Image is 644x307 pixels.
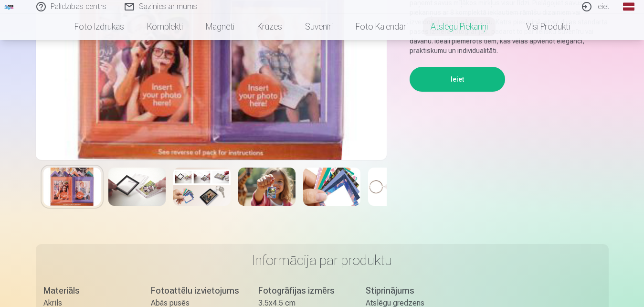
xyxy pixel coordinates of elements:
div: Stiprinājums [366,284,454,297]
a: Komplekti [136,13,194,40]
a: Foto kalendāri [344,13,419,40]
div: Materiāls [43,284,132,297]
a: Visi produkti [499,13,581,40]
h3: Informācija par produktu [43,252,601,269]
div: Fotoattēlu izvietojums [151,284,239,297]
a: Magnēti [194,13,246,40]
a: Atslēgu piekariņi [419,13,499,40]
button: Ieiet [410,67,505,92]
div: Fotogrāfijas izmērs [258,284,347,297]
img: /fa1 [4,4,14,10]
a: Krūzes [246,13,294,40]
a: Suvenīri [294,13,344,40]
a: Foto izdrukas [63,13,136,40]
